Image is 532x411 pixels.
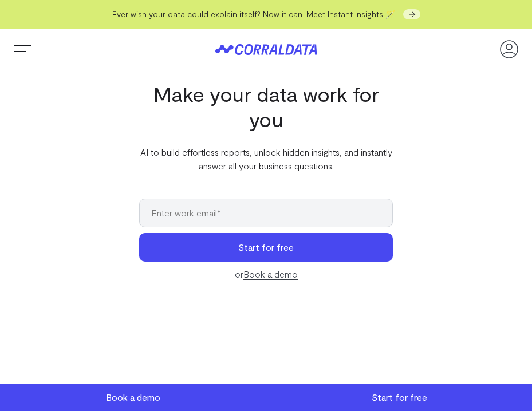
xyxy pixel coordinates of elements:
span: Start for free [372,392,427,402]
a: Book a demo [243,268,298,280]
input: Enter work email* [139,199,393,227]
p: AI to build effortless reports, unlock hidden insights, and instantly answer all your business qu... [139,145,393,173]
button: Trigger Menu [11,38,34,61]
span: Book a demo [106,392,160,402]
button: Start for free [139,233,393,262]
h1: Make your data work for you [139,81,393,132]
span: Ever wish your data could explain itself? Now it can. Meet Instant Insights 🪄 [112,9,395,19]
a: Start for free [266,384,532,411]
div: or [139,267,393,281]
